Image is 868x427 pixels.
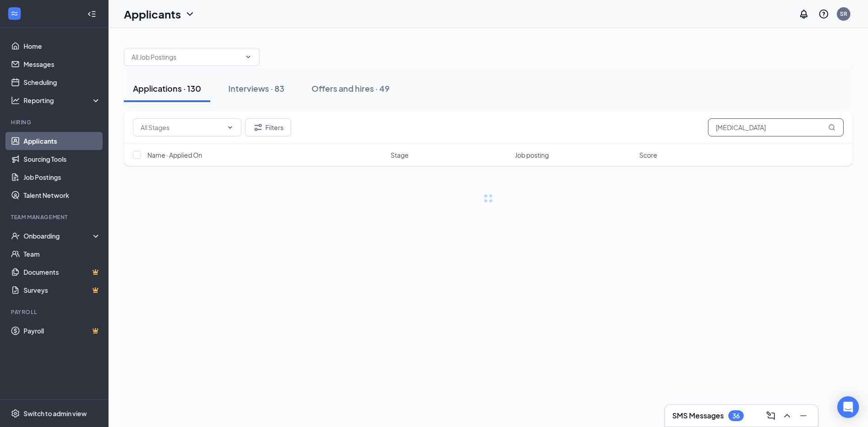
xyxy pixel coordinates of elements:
[798,9,809,19] svg: Notifications
[133,83,201,94] div: Applications · 130
[245,118,291,136] button: Filter Filters
[11,231,20,240] svg: UserCheck
[226,124,234,131] svg: ChevronDown
[837,396,859,418] div: Open Intercom Messenger
[24,322,101,340] a: PayrollCrown
[24,37,101,55] a: Home
[184,9,195,19] svg: ChevronDown
[11,409,20,418] svg: Settings
[391,150,409,160] span: Stage
[24,168,101,186] a: Job Postings
[818,9,829,19] svg: QuestionInfo
[782,410,793,421] svg: ChevronUp
[708,118,844,136] input: Search in applications
[24,245,101,263] a: Team
[141,122,223,132] input: All Stages
[24,281,101,299] a: SurveysCrown
[245,53,252,61] svg: ChevronDown
[87,9,96,19] svg: Collapse
[764,408,778,423] button: ComposeMessage
[828,124,835,131] svg: MagnifyingGlass
[765,410,776,421] svg: ComposeMessage
[840,10,847,18] div: SR
[24,96,101,105] div: Reporting
[228,83,284,94] div: Interviews · 83
[672,411,724,421] h3: SMS Messages
[24,150,101,168] a: Sourcing Tools
[515,150,549,160] span: Job posting
[24,55,101,73] a: Messages
[796,408,811,423] button: Minimize
[11,118,99,126] div: Hiring
[24,231,93,240] div: Onboarding
[24,186,101,204] a: Talent Network
[798,410,809,421] svg: Minimize
[147,150,202,160] span: Name · Applied On
[11,96,20,105] svg: Analysis
[124,6,181,22] h1: Applicants
[10,9,19,18] svg: WorkstreamLogo
[24,73,101,91] a: Scheduling
[24,263,101,281] a: DocumentsCrown
[311,83,390,94] div: Offers and hires · 49
[11,308,99,316] div: Payroll
[639,150,657,160] span: Score
[24,409,87,418] div: Switch to admin view
[732,412,740,420] div: 36
[253,122,264,133] svg: Filter
[24,132,101,150] a: Applicants
[132,52,241,62] input: All Job Postings
[780,408,794,423] button: ChevronUp
[11,213,99,221] div: Team Management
